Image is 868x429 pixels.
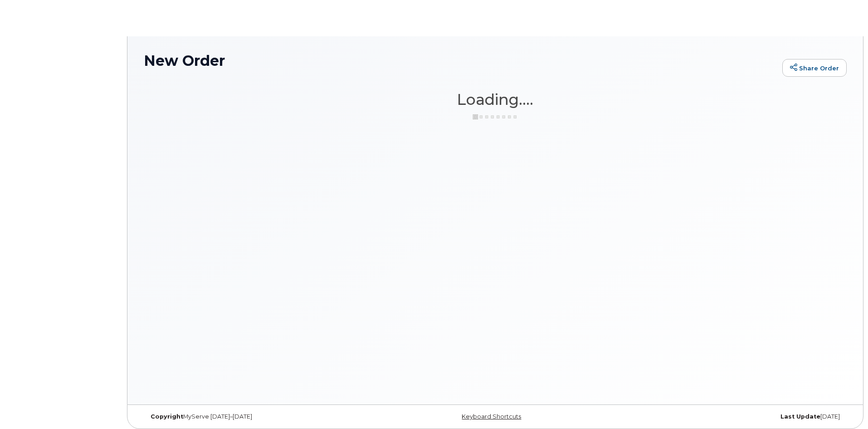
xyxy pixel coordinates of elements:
div: [DATE] [612,413,847,420]
img: ajax-loader-3a6953c30dc77f0bf724df975f13086db4f4c1262e45940f03d1251963f1bf2e.gif [473,113,518,120]
h1: New Order [144,53,778,69]
div: MyServe [DATE]–[DATE] [144,413,378,420]
a: Share Order [782,59,847,77]
strong: Copyright [151,413,183,420]
a: Keyboard Shortcuts [462,413,521,420]
h1: Loading.... [144,91,847,108]
strong: Last Update [780,413,820,420]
